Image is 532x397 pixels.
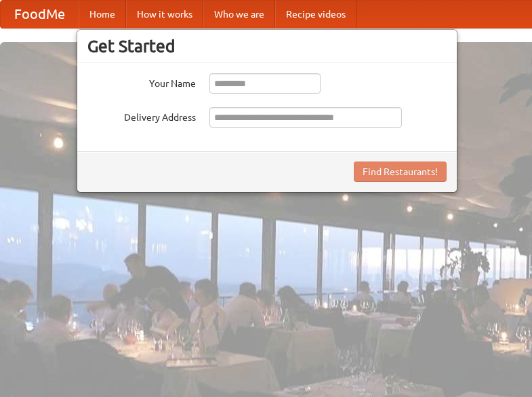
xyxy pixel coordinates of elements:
[275,1,356,28] a: Recipe videos
[87,107,196,124] label: Delivery Address
[1,1,79,28] a: FoodMe
[79,1,126,28] a: Home
[203,1,275,28] a: Who we are
[87,73,196,90] label: Your Name
[354,162,447,182] button: Find Restaurants!
[87,36,447,56] h3: Get Started
[126,1,203,28] a: How it works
